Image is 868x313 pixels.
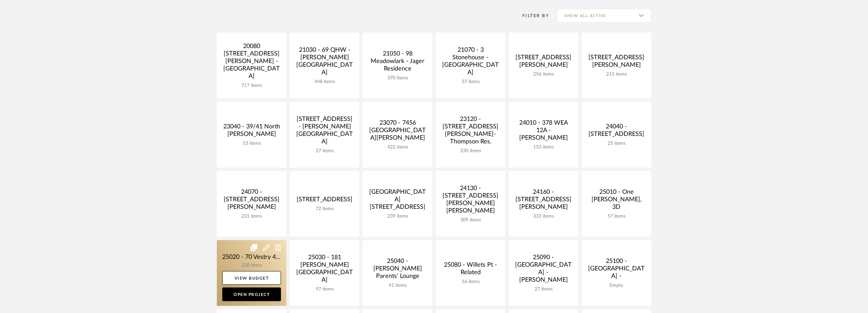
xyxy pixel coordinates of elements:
[514,254,573,286] div: 25090 - [GEOGRAPHIC_DATA] - [PERSON_NAME]
[368,119,427,144] div: 23070 - 7456 [GEOGRAPHIC_DATA][PERSON_NAME]
[222,271,281,285] a: View Budget
[587,283,646,288] div: Empty
[441,115,500,148] div: 23120 - [STREET_ADDRESS][PERSON_NAME]-Thompson Res.
[222,83,281,89] div: 717 items
[514,286,573,292] div: 27 items
[587,54,646,72] div: [STREET_ADDRESS][PERSON_NAME]
[441,79,500,85] div: 37 items
[441,46,500,79] div: 21070 - 3 Stonehouse - [GEOGRAPHIC_DATA]
[295,115,354,148] div: [STREET_ADDRESS] - [PERSON_NAME][GEOGRAPHIC_DATA]
[222,141,281,146] div: 53 items
[441,261,500,279] div: 25080 - Willets Pt - Related
[587,123,646,141] div: 24040 - [STREET_ADDRESS]
[514,72,573,77] div: 256 items
[514,119,573,144] div: 24010 - 378 WEA 12A - [PERSON_NAME]
[368,283,427,288] div: 41 items
[514,144,573,150] div: 153 items
[222,123,281,141] div: 23040 - 39/41 North [PERSON_NAME]
[368,144,427,150] div: 422 items
[441,217,500,223] div: 309 items
[587,214,646,219] div: 57 items
[295,196,354,206] div: [STREET_ADDRESS]
[368,257,427,283] div: 25040 - [PERSON_NAME] Parents' Lounge
[295,79,354,85] div: 448 items
[222,43,281,83] div: 20080 [STREET_ADDRESS][PERSON_NAME] - [GEOGRAPHIC_DATA]
[222,287,281,301] a: Open Project
[295,148,354,154] div: 27 items
[368,188,427,214] div: [GEOGRAPHIC_DATA][STREET_ADDRESS]
[514,54,573,72] div: [STREET_ADDRESS][PERSON_NAME]
[587,188,646,214] div: 25010 - One [PERSON_NAME], 3D
[441,148,500,154] div: 230 items
[222,188,281,214] div: 24070 - [STREET_ADDRESS][PERSON_NAME]
[368,214,427,219] div: 239 items
[368,50,427,75] div: 21050 - 98 Meadowlark - Jager Residence
[295,46,354,79] div: 21030 - 69 QHW - [PERSON_NAME][GEOGRAPHIC_DATA]
[295,206,354,212] div: 72 items
[441,279,500,285] div: 16 items
[587,72,646,77] div: 215 items
[441,185,500,217] div: 24130 - [STREET_ADDRESS][PERSON_NAME][PERSON_NAME]
[514,214,573,219] div: 333 items
[222,214,281,219] div: 231 items
[587,257,646,283] div: 25100 - [GEOGRAPHIC_DATA] -
[513,12,549,19] div: Filter By
[295,286,354,292] div: 97 items
[587,141,646,146] div: 25 items
[368,75,427,81] div: 370 items
[514,188,573,214] div: 24160 - [STREET_ADDRESS][PERSON_NAME]
[295,254,354,286] div: 25030 - 181 [PERSON_NAME][GEOGRAPHIC_DATA]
